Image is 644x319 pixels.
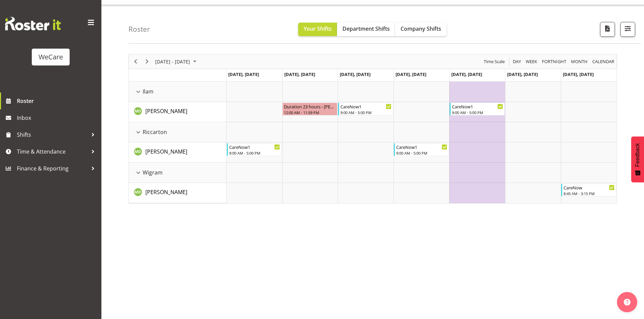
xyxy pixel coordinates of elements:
a: [PERSON_NAME] [145,188,187,196]
button: Filter Shifts [620,22,635,37]
a: [PERSON_NAME] [145,148,187,156]
span: [DATE], [DATE] [284,71,315,77]
button: Time Scale [483,57,506,66]
span: [DATE], [DATE] [340,71,371,77]
h4: Roster [128,25,150,33]
button: Next [143,57,152,66]
span: Time & Attendance [17,147,88,157]
div: Timeline Week of October 20, 2025 [128,54,617,204]
div: 9:00 AM - 5:00 PM [452,110,503,115]
div: 9:00 AM - 5:00 PM [229,150,280,156]
span: Department Shifts [342,25,390,32]
div: 8:45 AM - 3:15 PM [564,191,615,196]
div: Marie-Claire Dickson-Bakker"s event - CareNow1 Begin From Monday, October 20, 2025 at 9:00:00 AM ... [227,143,282,156]
span: Feedback [635,143,641,167]
span: Week [525,57,538,66]
button: Timeline Day [512,57,522,66]
span: [PERSON_NAME] [145,107,187,115]
div: WeCare [39,52,63,62]
span: Month [570,57,588,66]
span: [DATE], [DATE] [451,71,482,77]
div: Marie-Claire Dickson-Bakker"s event - CareNow1 Begin From Wednesday, October 22, 2025 at 9:00:00 ... [338,103,393,115]
span: Inbox [17,113,98,123]
div: Marie-Claire Dickson-Bakker"s event - CareNow Begin From Sunday, October 26, 2025 at 8:45:00 AM G... [561,184,616,196]
span: [DATE], [DATE] [563,71,594,77]
div: Marie-Claire Dickson-Bakker"s event - CareNow1 Begin From Friday, October 24, 2025 at 9:00:00 AM ... [450,103,505,115]
td: Marie-Claire Dickson-Bakker resource [129,102,226,122]
div: CareNow1 [229,143,280,150]
span: Day [512,57,522,66]
button: Department Shifts [337,23,395,36]
span: [DATE], [DATE] [396,71,426,77]
button: Previous [131,57,140,66]
img: Rosterit website logo [5,17,61,30]
div: Duration 23 hours - [PERSON_NAME] [284,103,336,110]
span: Roster [17,96,98,106]
div: CareNow1 [340,103,391,110]
div: Next [141,54,153,69]
span: [DATE], [DATE] [228,71,259,77]
div: Previous [130,54,141,69]
a: [PERSON_NAME] [145,107,187,115]
div: Marie-Claire Dickson-Bakker"s event - CareNow1 Begin From Thursday, October 23, 2025 at 9:00:00 A... [394,143,449,156]
table: Timeline Week of October 20, 2025 [226,82,617,203]
div: 9:00 AM - 5:00 PM [340,110,391,115]
span: Wigram [143,168,163,177]
button: Timeline Month [570,57,589,66]
div: CareNow1 [452,103,503,110]
button: Your Shifts [298,23,337,36]
button: October 20 - 26, 2025 [154,57,199,66]
div: 9:00 AM - 5:00 PM [396,150,447,156]
td: Ilam resource [129,82,226,102]
div: CareNow [564,184,615,191]
img: help-xxl-2.png [624,299,630,305]
td: Wigram resource [129,163,226,183]
div: Marie-Claire Dickson-Bakker"s event - Duration 23 hours - Marie-Claire Dickson-Bakker Begin From ... [282,103,337,115]
span: Company Shifts [401,25,441,32]
button: Fortnight [541,57,568,66]
span: [PERSON_NAME] [145,148,187,155]
div: 12:00 AM - 11:59 PM [284,110,336,115]
span: Your Shifts [304,25,332,32]
span: Shifts [17,130,88,140]
td: Riccarton resource [129,122,226,142]
span: Time Scale [483,57,505,66]
td: Marie-Claire Dickson-Bakker resource [129,142,226,163]
span: Finance & Reporting [17,163,88,174]
td: Marie-Claire Dickson-Bakker resource [129,183,226,203]
button: Month [591,57,616,66]
span: Ilam [143,87,153,96]
span: [PERSON_NAME] [145,188,187,196]
span: [DATE] - [DATE] [154,57,191,66]
span: Riccarton [143,128,167,136]
div: CareNow1 [396,143,447,150]
span: [DATE], [DATE] [507,71,538,77]
button: Download a PDF of the roster according to the set date range. [600,22,615,37]
button: Company Shifts [395,23,447,36]
span: Fortnight [541,57,567,66]
button: Feedback - Show survey [631,136,644,182]
button: Timeline Week [525,57,539,66]
span: calendar [592,57,615,66]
